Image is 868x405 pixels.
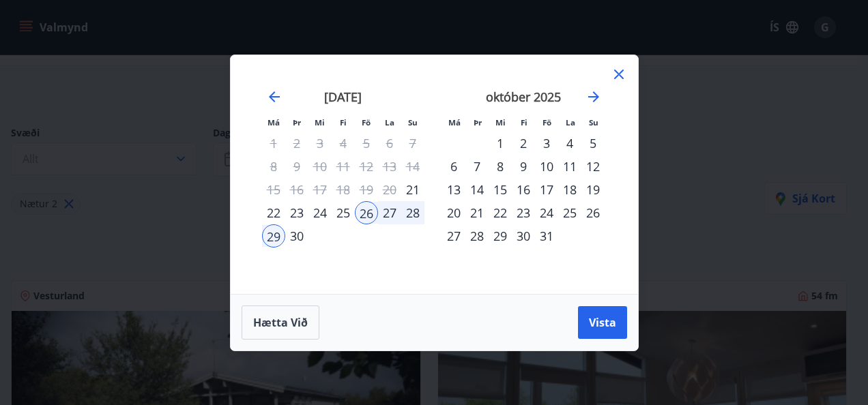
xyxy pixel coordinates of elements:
small: Má [448,117,461,127]
div: 4 [558,132,581,155]
td: Choose laugardagur, 4. október 2025 as your check-in date. It’s available. [558,132,581,155]
td: Choose sunnudagur, 26. október 2025 as your check-in date. It’s available. [581,201,605,224]
small: Þr [474,117,482,127]
div: 28 [465,224,489,247]
td: Choose föstudagur, 3. október 2025 as your check-in date. It’s available. [535,132,558,155]
td: Choose fimmtudagur, 16. október 2025 as your check-in date. It’s available. [512,178,535,201]
div: 20 [442,201,465,224]
td: Selected. laugardagur, 27. september 2025 [378,201,401,224]
td: Choose þriðjudagur, 23. september 2025 as your check-in date. It’s available. [285,201,308,224]
div: 24 [308,201,332,224]
td: Selected. sunnudagur, 28. september 2025 [401,201,424,224]
td: Not available. sunnudagur, 7. september 2025 [401,132,424,155]
div: 23 [512,201,535,224]
div: 26 [581,201,605,224]
button: Vista [578,306,627,339]
td: Choose fimmtudagur, 23. október 2025 as your check-in date. It’s available. [512,201,535,224]
td: Choose föstudagur, 24. október 2025 as your check-in date. It’s available. [535,201,558,224]
td: Not available. laugardagur, 13. september 2025 [378,155,401,178]
td: Choose föstudagur, 10. október 2025 as your check-in date. It’s available. [535,155,558,178]
small: Su [408,117,418,127]
div: 30 [285,224,308,247]
div: 5 [581,132,605,155]
small: Má [267,117,280,127]
td: Choose þriðjudagur, 21. október 2025 as your check-in date. It’s available. [465,201,489,224]
td: Choose laugardagur, 18. október 2025 as your check-in date. It’s available. [558,178,581,201]
td: Not available. mánudagur, 1. september 2025 [262,132,285,155]
div: 1 [489,132,512,155]
td: Not available. föstudagur, 12. september 2025 [355,155,378,178]
td: Not available. miðvikudagur, 3. september 2025 [308,132,332,155]
small: La [566,117,575,127]
div: 10 [535,155,558,178]
td: Choose þriðjudagur, 7. október 2025 as your check-in date. It’s available. [465,155,489,178]
div: 21 [401,178,424,201]
small: Fi [340,117,347,127]
td: Not available. þriðjudagur, 16. september 2025 [285,178,308,201]
td: Choose miðvikudagur, 15. október 2025 as your check-in date. It’s available. [489,178,512,201]
td: Choose föstudagur, 17. október 2025 as your check-in date. It’s available. [535,178,558,201]
span: Hætta við [253,315,308,330]
div: Move forward to switch to the next month. [585,89,602,105]
div: 17 [535,178,558,201]
td: Choose sunnudagur, 5. október 2025 as your check-in date. It’s available. [581,132,605,155]
div: 3 [535,132,558,155]
td: Selected as start date. föstudagur, 26. september 2025 [355,201,378,224]
td: Choose miðvikudagur, 24. september 2025 as your check-in date. It’s available. [308,201,332,224]
div: 24 [535,201,558,224]
div: 29 [262,224,285,247]
div: 14 [465,178,489,201]
td: Choose laugardagur, 11. október 2025 as your check-in date. It’s available. [558,155,581,178]
div: 13 [442,178,465,201]
div: 15 [489,178,512,201]
div: 7 [465,155,489,178]
td: Not available. fimmtudagur, 4. september 2025 [332,132,355,155]
div: 9 [512,155,535,178]
td: Choose fimmtudagur, 9. október 2025 as your check-in date. It’s available. [512,155,535,178]
td: Not available. laugardagur, 20. september 2025 [378,178,401,201]
div: 27 [378,201,401,224]
div: 23 [285,201,308,224]
div: 28 [401,201,424,224]
div: 8 [489,155,512,178]
small: Þr [293,117,301,127]
div: 16 [512,178,535,201]
div: 21 [465,201,489,224]
td: Choose mánudagur, 27. október 2025 as your check-in date. It’s available. [442,224,465,247]
div: 2 [512,132,535,155]
td: Choose þriðjudagur, 14. október 2025 as your check-in date. It’s available. [465,178,489,201]
div: Move backward to switch to the previous month. [266,89,283,105]
td: Choose þriðjudagur, 30. september 2025 as your check-in date. It’s available. [285,224,308,247]
div: 31 [535,224,558,247]
td: Choose miðvikudagur, 22. október 2025 as your check-in date. It’s available. [489,201,512,224]
td: Not available. föstudagur, 19. september 2025 [355,178,378,201]
td: Choose fimmtudagur, 25. september 2025 as your check-in date. It’s available. [332,201,355,224]
td: Not available. þriðjudagur, 2. september 2025 [285,132,308,155]
td: Choose mánudagur, 20. október 2025 as your check-in date. It’s available. [442,201,465,224]
td: Choose laugardagur, 25. október 2025 as your check-in date. It’s available. [558,201,581,224]
button: Hætta við [242,305,319,340]
td: Not available. miðvikudagur, 10. september 2025 [308,155,332,178]
small: Su [589,117,598,127]
td: Not available. miðvikudagur, 17. september 2025 [308,178,332,201]
td: Not available. laugardagur, 6. september 2025 [378,132,401,155]
td: Choose sunnudagur, 12. október 2025 as your check-in date. It’s available. [581,155,605,178]
td: Choose mánudagur, 6. október 2025 as your check-in date. It’s available. [442,155,465,178]
small: Fö [542,117,551,127]
td: Selected as end date. mánudagur, 29. september 2025 [262,224,285,247]
div: Calendar [247,72,622,277]
strong: [DATE] [324,89,362,105]
td: Choose föstudagur, 31. október 2025 as your check-in date. It’s available. [535,224,558,247]
div: 22 [262,201,285,224]
td: Choose sunnudagur, 19. október 2025 as your check-in date. It’s available. [581,178,605,201]
div: 11 [558,155,581,178]
div: 29 [489,224,512,247]
div: 12 [581,155,605,178]
td: Choose sunnudagur, 21. september 2025 as your check-in date. It’s available. [401,178,424,201]
small: Mi [495,117,506,127]
td: Choose miðvikudagur, 8. október 2025 as your check-in date. It’s available. [489,155,512,178]
span: Vista [589,315,616,330]
div: 22 [489,201,512,224]
td: Choose miðvikudagur, 1. október 2025 as your check-in date. It’s available. [489,132,512,155]
td: Not available. þriðjudagur, 9. september 2025 [285,155,308,178]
